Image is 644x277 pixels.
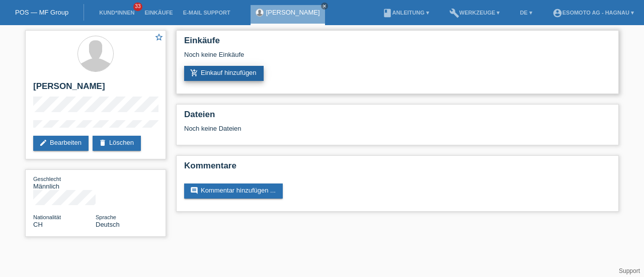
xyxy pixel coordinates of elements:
a: DE ▾ [515,10,537,16]
a: buildWerkzeuge ▾ [444,10,505,16]
a: account_circleEsomoto AG - Hagnau ▾ [547,10,639,16]
span: Schweiz [33,221,43,228]
a: Einkäufe [139,10,178,16]
span: Deutsch [96,221,120,228]
span: 33 [133,3,142,11]
div: Noch keine Einkäufe [184,51,611,66]
a: Kund*innen [94,10,139,16]
i: delete [99,139,107,147]
i: star_border [154,33,164,42]
a: editBearbeiten [33,136,89,151]
span: Geschlecht [33,176,61,182]
a: close [321,3,328,10]
i: close [322,4,327,9]
a: POS — MF Group [15,9,68,16]
div: Noch keine Dateien [184,125,492,132]
i: comment [190,187,198,195]
a: bookAnleitung ▾ [377,10,434,16]
a: add_shopping_cartEinkauf hinzufügen [184,66,264,81]
i: build [449,8,459,18]
div: Männlich [33,175,96,190]
i: edit [39,139,47,147]
a: star_border [154,33,164,43]
a: commentKommentar hinzufügen ... [184,183,283,199]
a: E-Mail Support [178,10,235,16]
i: book [382,8,392,18]
a: Support [619,267,640,274]
h2: Einkäufe [184,36,611,51]
a: [PERSON_NAME] [266,9,320,16]
i: add_shopping_cart [190,69,198,77]
span: Nationalität [33,214,61,220]
i: account_circle [552,8,562,18]
h2: Dateien [184,110,611,125]
a: deleteLöschen [93,136,141,151]
span: Sprache [96,214,116,220]
h2: Kommentare [184,161,611,176]
h2: [PERSON_NAME] [33,81,158,97]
